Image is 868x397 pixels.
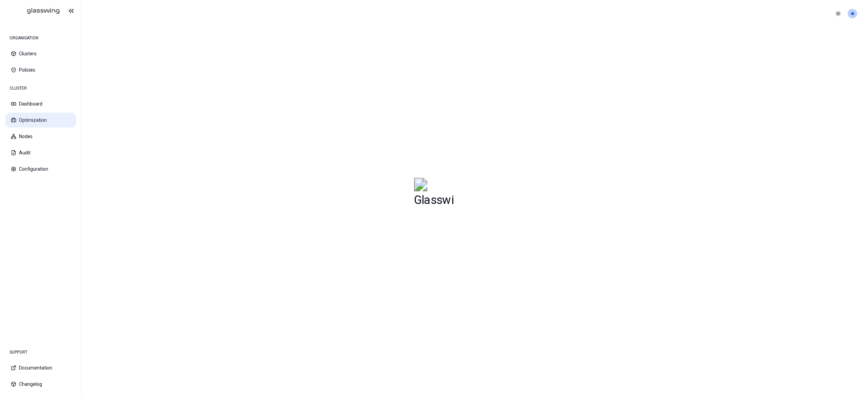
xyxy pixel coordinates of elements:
div: ORGANISATION [5,31,76,45]
button: Configuration [5,162,76,176]
button: Documentation [5,360,76,375]
button: Dashboard [5,96,76,111]
img: GlassWing [10,3,62,19]
button: Optimization [5,113,76,128]
div: SUPPORT [5,345,76,359]
button: Policies [5,62,76,77]
button: Nodes [5,129,76,144]
div: CLUSTER [5,81,76,95]
button: Changelog [5,377,76,392]
button: Audit [5,145,76,160]
button: Clusters [5,46,76,61]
